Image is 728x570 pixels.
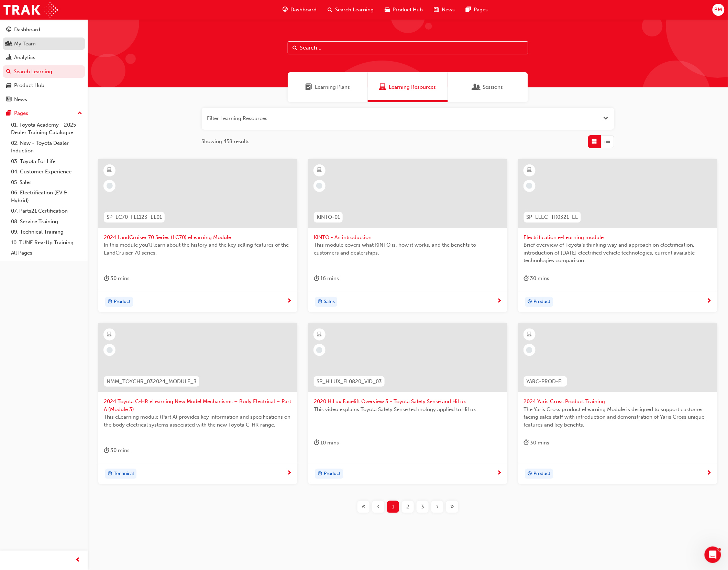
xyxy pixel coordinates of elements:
span: target-icon [108,470,112,478]
span: This eLearning module (Part A) provides key information and specifications on the body electrical... [104,413,292,429]
span: 1 [392,503,394,511]
span: prev-icon [76,556,81,565]
a: 05. Sales [8,177,85,188]
span: car-icon [385,6,390,14]
span: learningRecordVerb_NONE-icon [316,183,322,189]
a: car-iconProduct Hub [379,3,429,17]
button: Pages [3,107,85,120]
span: Search Learning [335,6,374,14]
span: next-icon [287,470,292,476]
span: next-icon [497,298,502,304]
span: KINTO - An introduction [314,234,502,241]
span: learningResourceType_ELEARNING-icon [107,166,112,175]
span: The Yaris Cross product eLearning Module is designed to support customer facing sales staff with ... [524,406,712,429]
a: search-iconSearch Learning [322,3,379,17]
span: up-icon [77,109,82,118]
span: target-icon [318,298,322,306]
span: news-icon [434,6,439,14]
div: Pages [14,109,28,117]
span: Search [293,44,298,52]
span: search-icon [328,6,333,14]
div: 30 mins [524,439,550,447]
span: search-icon [6,69,11,75]
span: SP_HILUX_FL0820_VID_03 [317,378,382,386]
span: This module covers what KINTO is, how it works, and the benefits to customers and dealerships. [314,241,502,257]
div: 30 mins [524,274,550,283]
img: Trak [3,2,58,18]
a: SP_HILUX_FL0820_VID_032020 HiLux Facelift Overview 3 - Toyota Safety Sense and HiLuxThis video ex... [308,323,507,484]
span: duration-icon [104,446,109,455]
span: next-icon [707,470,712,476]
span: pages-icon [6,110,11,117]
span: Dashboard [291,6,317,14]
button: First page [356,501,371,513]
span: Brief overview of Toyota’s thinking way and approach on electrification, introduction of [DATE] e... [524,241,712,265]
a: My Team [3,37,85,50]
a: guage-iconDashboard [277,3,322,17]
span: duration-icon [524,439,529,447]
a: Learning ResourcesLearning Resources [368,72,448,102]
a: 07. Parts21 Certification [8,206,85,216]
span: › [436,503,439,511]
a: Dashboard [3,23,85,36]
span: YARC-PROD-EL [527,378,564,386]
span: Grid [592,138,597,146]
span: » [450,503,454,511]
span: Pages [474,6,488,14]
span: Learning Resources [389,83,436,91]
span: target-icon [108,298,112,306]
span: 2020 HiLux Facelift Overview 3 - Toyota Safety Sense and HiLux [314,398,502,406]
a: Search Learning [3,65,85,78]
span: Sessions [473,83,480,91]
a: pages-iconPages [461,3,494,17]
span: target-icon [528,298,532,306]
span: Product [324,470,341,478]
span: pages-icon [466,6,471,14]
span: Learning Plans [305,83,312,91]
a: SessionsSessions [448,72,528,102]
button: Page 3 [415,501,430,513]
span: This video explains Toyota Safety Sense technology applied to HiLux. [314,406,502,413]
button: Page 2 [400,501,415,513]
a: 09. Technical Training [8,227,85,237]
span: List [605,138,610,146]
button: BM [713,4,725,16]
span: Product [534,470,551,478]
div: 30 mins [104,274,130,283]
a: 06. Electrification (EV & Hybrid) [8,187,85,206]
span: SP_ELEC_TK0321_EL [527,213,578,221]
a: Analytics [3,51,85,64]
span: Sales [324,298,335,306]
span: learningRecordVerb_NONE-icon [526,347,532,353]
span: news-icon [6,97,11,103]
a: 10. TUNE Rev-Up Training [8,237,85,248]
button: Next page [430,501,445,513]
span: 2024 LandCruiser 70 Series (LC70) eLearning Module [104,234,292,241]
span: « [362,503,365,511]
span: Electrification e-Learning module [524,234,712,241]
span: next-icon [707,298,712,304]
span: duration-icon [524,274,529,283]
span: Sessions [483,83,503,91]
a: YARC-PROD-EL2024 Yaris Cross Product TrainingThe Yaris Cross product eLearning Module is designed... [518,323,717,484]
div: 30 mins [104,446,130,455]
a: 04. Customer Experience [8,166,85,177]
div: Product Hub [14,82,44,89]
div: News [14,96,27,104]
span: learningResourceType_ELEARNING-icon [527,330,532,339]
span: next-icon [497,470,502,476]
span: learningResourceType_ELEARNING-icon [107,330,112,339]
a: 03. Toyota For Life [8,156,85,167]
span: duration-icon [314,439,319,447]
span: ‹ [377,503,379,511]
span: Learning Resources [379,83,386,91]
button: Previous page [371,501,386,513]
span: learningRecordVerb_NONE-icon [107,347,113,353]
span: Technical [114,470,134,478]
a: 02. New - Toyota Dealer Induction [8,138,85,156]
span: learningRecordVerb_NONE-icon [316,347,322,353]
a: SP_ELEC_TK0321_ELElectrification e-Learning moduleBrief overview of Toyota’s thinking way and app... [518,159,717,313]
span: car-icon [6,83,11,89]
